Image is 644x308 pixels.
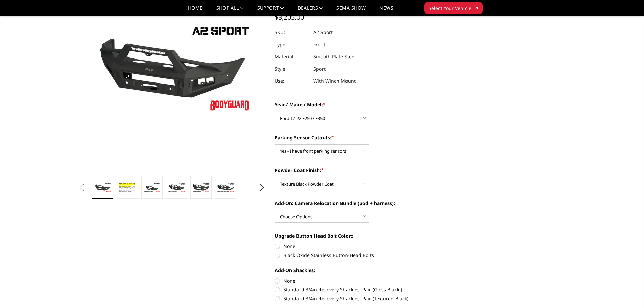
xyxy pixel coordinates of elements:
button: Next [257,183,267,193]
span: Select Your Vehicle [429,5,471,12]
dd: Smooth Plate Steel [313,51,356,63]
dd: With Winch Mount [313,75,356,87]
label: Parking Sensor Cutouts: [275,134,461,141]
dd: A2 Sport [313,26,333,39]
a: Support [257,6,284,16]
img: A2 Series - Sport Front Bumper (winch mount) [119,182,136,193]
img: A2 Series - Sport Front Bumper (winch mount) [192,183,210,192]
label: Add-On Shackles: [275,267,461,274]
iframe: Chat Widget [610,276,644,308]
a: shop all [216,6,244,16]
label: None [275,277,461,284]
dd: Front [313,39,325,51]
dt: Type: [275,39,308,51]
a: SEMA Show [336,6,366,16]
dt: Style: [275,63,308,75]
dt: Material: [275,51,308,63]
span: ▾ [476,4,478,11]
label: None [275,243,461,250]
img: A2 Series - Sport Front Bumper (winch mount) [143,183,161,192]
button: Select Your Vehicle [424,2,483,14]
label: Black Oxide Stainless Button-Head Bolts [275,252,461,259]
label: Year / Make / Model: [275,101,461,108]
a: Dealers [297,6,323,16]
label: Add-On: Camera Relocation Bundle (pod + harness): [275,199,461,207]
a: Home [188,6,202,16]
dt: Use: [275,75,308,87]
img: A2 Series - Sport Front Bumper (winch mount) [217,183,234,192]
img: A2 Series - Sport Front Bumper (winch mount) [168,183,185,192]
label: Powder Coat Finish: [275,167,461,174]
dt: SKU: [275,26,308,39]
a: News [379,6,393,16]
label: Standard 3/4in Recovery Shackles, Pair (Textured Black) [275,295,461,302]
span: $3,205.00 [275,13,304,22]
label: Upgrade Button Head Bolt Color:: [275,232,461,239]
button: Previous [77,183,87,193]
dd: Sport [313,63,326,75]
label: Standard 3/4in Recovery Shackles, Pair (Gloss Black ) [275,286,461,293]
